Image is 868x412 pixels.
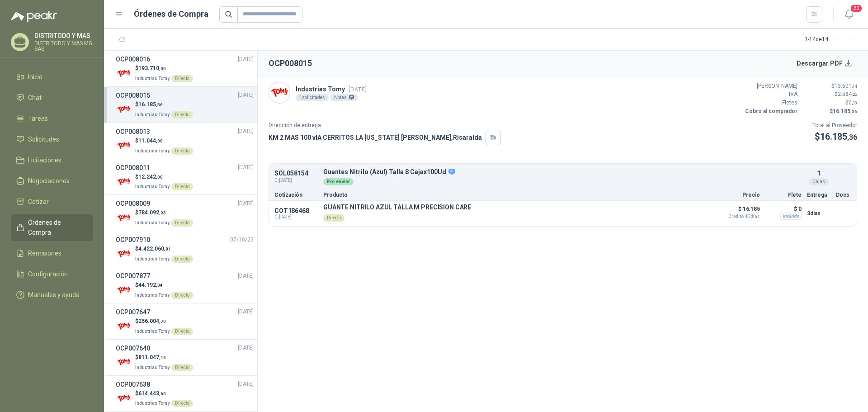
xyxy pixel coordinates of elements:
div: Directo [171,364,193,371]
span: 811.047 [138,354,166,360]
span: 16.185 [138,101,163,108]
p: KM 2 MAS 100 vIA CERRITOS LA [US_STATE] [PERSON_NAME] , Risaralda [269,133,482,142]
span: ,04 [156,283,163,288]
span: 4.422.060 [138,246,171,252]
h3: OCP007640 [116,343,150,353]
p: $ [135,281,193,289]
img: Company Logo [116,318,132,334]
a: Licitaciones [11,152,93,169]
h3: OCP008016 [116,54,150,64]
p: $ [135,137,193,145]
span: 16.185 [820,131,857,142]
span: 13.601 [835,83,857,89]
p: Flete [765,192,802,198]
p: $ [135,245,193,253]
img: Company Logo [116,174,132,189]
span: Remisiones [28,248,61,258]
div: 1 - 14 de 14 [805,33,857,47]
p: 3 días [807,208,830,219]
span: Industrias Tomy [135,112,170,117]
a: Tareas [11,110,93,127]
p: Cotización [274,192,318,198]
span: Inicio [28,72,42,82]
div: Directo [171,219,193,227]
span: C: [DATE] [274,177,318,184]
span: Órdenes de Compra [28,218,85,237]
h2: OCP008015 [269,57,312,70]
p: $ [803,107,857,116]
span: Industrias Tomy [135,76,170,81]
button: 20 [841,6,857,23]
span: ,22 [852,92,857,97]
span: [DATE] [238,308,254,316]
span: ,81 [164,246,171,251]
p: $ [135,353,193,362]
a: OCP008015[DATE] Company Logo$16.185,36Industrias TomyDirecto [116,90,254,119]
p: $ [135,173,193,181]
span: ,93 [159,210,166,215]
a: Inicio [11,68,93,85]
p: 1 [817,168,821,178]
p: $ [803,82,857,90]
p: $ [135,100,193,109]
h3: OCP007638 [116,379,150,389]
span: ,36 [847,133,857,142]
span: 614.443 [138,390,166,397]
img: Company Logo [116,210,132,226]
span: [DATE] [238,127,254,136]
img: Company Logo [269,82,290,103]
p: SOL058154 [274,170,318,177]
span: ,00 [156,138,163,143]
p: DISTRITODO Y MAS MG SAS [34,41,93,52]
span: ,70 [159,319,166,324]
p: $ [135,208,193,217]
span: ,16 [159,355,166,360]
a: OCP00791007/10/25 Company Logo$4.422.060,81Industrias TomyDirecto [116,235,254,263]
div: Directo [171,400,193,407]
p: Industrias Tomy [296,84,367,94]
img: Company Logo [116,282,132,298]
div: 1 solicitudes [296,94,329,101]
a: OCP008013[DATE] Company Logo$11.044,00Industrias TomyDirecto [116,127,254,155]
h3: OCP007877 [116,271,150,281]
a: Configuración [11,265,93,283]
p: $ [135,317,193,326]
a: OCP007877[DATE] Company Logo$44.192,04Industrias TomyDirecto [116,271,254,299]
p: IVA [743,90,797,99]
span: 16.185 [833,108,857,114]
div: Directo [171,256,193,263]
div: Incluido [780,213,802,220]
span: ,14 [852,84,857,89]
p: DISTRITODO Y MAS [34,33,93,39]
div: Directo [171,292,193,299]
p: Producto [323,192,709,198]
span: 20 [850,4,863,13]
a: OCP008009[DATE] Company Logo$784.092,93Industrias TomyDirecto [116,199,254,227]
div: Directo [171,328,193,335]
p: Precio [715,192,760,198]
a: OCP007638[DATE] Company Logo$614.443,60Industrias TomyDirecto [116,379,254,408]
span: [DATE] [238,344,254,352]
span: [DATE] [238,380,254,388]
span: 12.242 [138,174,163,180]
img: Company Logo [116,102,132,118]
span: ,00 [852,100,857,105]
span: 07/10/25 [230,236,254,244]
h3: OCP007910 [116,235,150,245]
span: Configuración [28,269,68,279]
p: $ [812,130,857,144]
div: Directo [171,147,193,155]
span: Industrias Tomy [135,401,170,406]
img: Logo peakr [11,11,57,22]
h3: OCP008013 [116,127,150,137]
p: $ [803,90,857,99]
p: Dirección de entrega [269,121,501,130]
h3: OCP008015 [116,90,150,100]
div: Notas [330,94,358,101]
span: Crédito 45 días [715,214,760,219]
span: Cotizar [28,197,49,207]
a: Manuales y ayuda [11,286,93,303]
img: Company Logo [116,355,132,370]
div: Directo [171,183,193,190]
span: 256.004 [138,318,166,324]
